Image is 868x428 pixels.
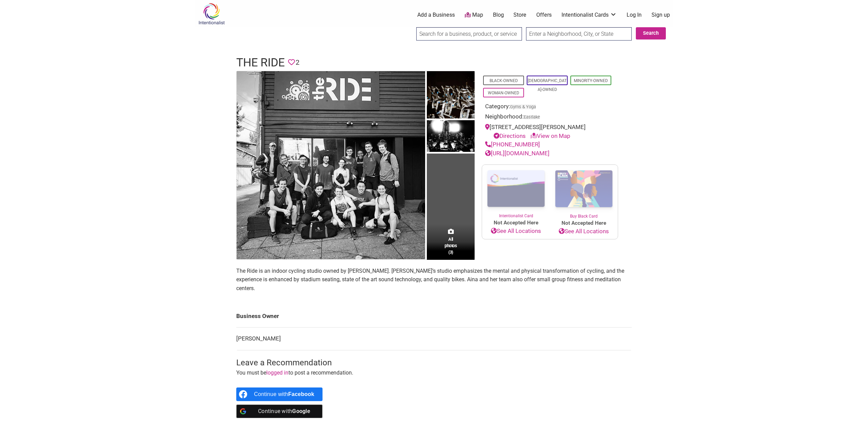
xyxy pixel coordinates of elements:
[550,219,618,227] span: Not Accepted Here
[536,11,552,19] a: Offers
[574,78,608,83] a: Minority-Owned
[236,357,632,369] h3: Leave a Recommendation
[254,387,314,401] div: Continue with
[236,368,632,377] p: You must be to post a recommendation.
[627,11,642,19] a: Log In
[494,132,526,139] a: Directions
[493,11,504,19] a: Blog
[485,123,615,140] div: [STREET_ADDRESS][PERSON_NAME]
[236,305,632,328] td: Business Owner
[652,11,670,19] a: Sign up
[490,78,518,83] a: Black-Owned
[485,150,550,157] a: [URL][DOMAIN_NAME]
[482,165,550,219] a: Intentionalist Card
[417,11,455,19] a: Add a Business
[562,11,617,19] a: Intentionalist Cards
[236,405,323,418] a: Continue with <b>Google</b>
[254,405,314,418] div: Continue with
[636,27,666,39] button: Search
[482,227,550,236] a: See All Locations
[236,328,632,350] td: [PERSON_NAME]
[236,54,285,71] h1: The Ride
[236,267,632,293] p: The Ride is an indoor cycling studio owned by [PERSON_NAME]. [PERSON_NAME]’s studio emphasizes th...
[485,112,615,123] div: Neighborhood:
[524,115,540,120] span: Eastlake
[266,369,288,376] a: logged in
[445,236,457,255] span: All photos (3)
[296,57,299,68] span: 2
[488,91,519,95] a: Woman-Owned
[288,391,314,397] b: Facebook
[550,165,618,219] a: Buy Black Card
[510,104,536,109] a: Gyms & Yoga
[526,27,632,41] input: Enter a Neighborhood, City, or State
[528,78,567,92] a: [DEMOGRAPHIC_DATA]-Owned
[416,27,522,41] input: Search for a business, product, or service
[550,227,618,236] a: See All Locations
[195,3,228,25] img: Intentionalist
[485,102,615,113] div: Category:
[482,219,550,227] span: Not Accepted Here
[465,11,483,19] a: Map
[292,408,310,414] b: Google
[236,387,323,401] a: Continue with <b>Facebook</b>
[530,132,570,139] a: View on Map
[513,11,526,19] a: Store
[482,165,550,213] img: Intentionalist Card
[550,165,618,213] img: Buy Black Card
[485,141,540,148] a: [PHONE_NUMBER]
